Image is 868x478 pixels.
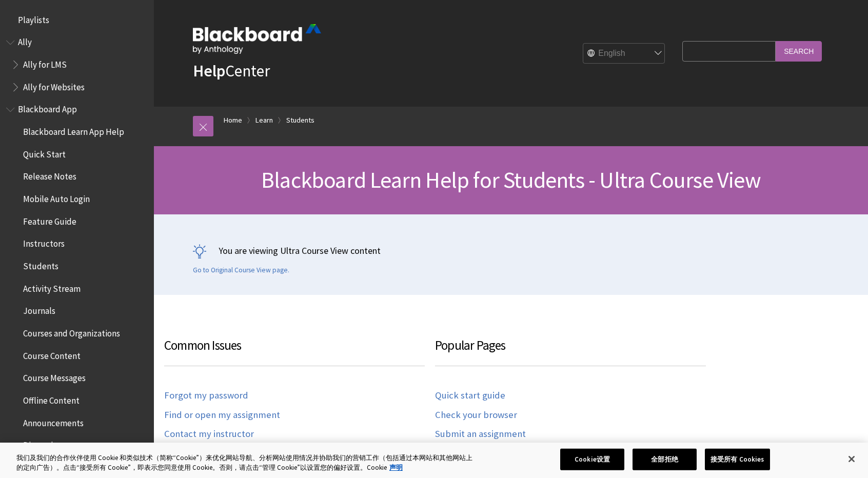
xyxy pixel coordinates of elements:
[23,303,55,316] span: Journals
[575,455,610,464] font: Cookie设置
[164,428,254,440] a: Contact my instructor
[435,428,526,440] a: Submit an assignment
[6,34,148,96] nav: Book outline for Anthology Ally Help
[23,78,85,92] span: Ally for Websites
[286,114,314,127] a: Students
[164,336,425,366] h3: Common Issues
[18,101,77,115] span: Blackboard App
[193,61,270,81] a: HelpCenter
[23,436,66,450] span: Discussions
[23,190,90,204] span: Mobile Auto Login
[23,56,67,70] span: Ally for LMS
[435,336,706,366] h3: Popular Pages
[23,213,76,227] span: Feature Guide
[705,449,770,470] button: 接受所有 Cookies
[224,114,242,127] a: Home
[261,166,761,194] span: Blackboard Learn Help for Students - Ultra Course View
[23,414,84,428] span: Announcements
[23,168,76,182] span: Release Notes
[193,244,829,257] p: You are viewing Ultra Course View content
[583,44,665,64] select: Site Language Selector
[164,409,280,421] a: Find or open my assignment
[16,453,472,472] font: 我们及我们的合作伙伴使用 Cookie 和类似技术（简称“Cookie”）来优化网站导航、分析网站使用情况并协助我们的营销工作（包括通过本网站和其他网站上的定向广告）。点击“接受所有 Cooki...
[435,390,505,402] a: Quick start guide
[23,280,81,294] span: Activity Stream
[18,34,32,48] span: Ally
[193,61,225,81] strong: Help
[389,463,403,472] a: 有关您的隐私的更多信息，在新标签页中打开
[435,409,517,421] a: Check your browser
[23,370,86,384] span: Course Messages
[23,235,65,249] span: Instructors
[193,266,289,275] a: Go to Original Course View page.
[776,41,822,61] input: Search
[23,257,58,271] span: Students
[164,390,248,402] a: Forgot my password
[255,114,273,127] a: Learn
[23,392,80,406] span: Offline Content
[23,325,120,338] span: Courses and Organizations
[6,11,148,29] nav: Book outline for Playlists
[633,449,697,470] button: 全部拒绝
[18,11,49,25] span: Playlists
[389,463,403,472] font: 声明
[840,448,863,470] button: 关闭
[651,455,678,464] font: 全部拒绝
[23,146,66,160] span: Quick Start
[23,123,124,137] span: Blackboard Learn App Help
[193,24,321,54] img: Blackboard by Anthology
[23,347,81,361] span: Course Content
[560,449,624,470] button: Cookie设置
[711,455,764,464] font: 接受所有 Cookies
